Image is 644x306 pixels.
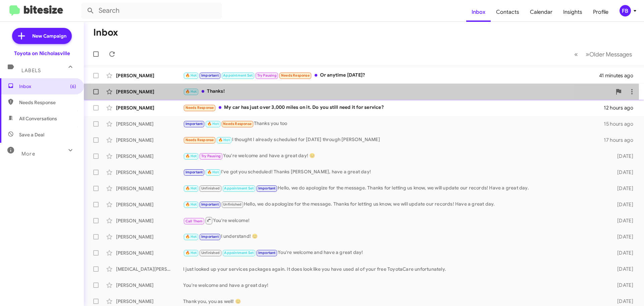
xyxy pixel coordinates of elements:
span: Save a Deal [19,131,44,138]
div: [PERSON_NAME] [116,88,183,95]
div: Hello, we do apologize for the message. Thanks for letting us know, we will update our records! H... [183,184,606,192]
div: [PERSON_NAME] [116,185,183,192]
div: [PERSON_NAME] [116,201,183,208]
span: 🔥 Hot [185,73,197,78]
span: Important [258,186,276,190]
span: Important [201,73,219,78]
span: Inbox [19,83,76,90]
div: [DATE] [606,282,639,289]
span: Appointment Set [224,186,254,190]
span: Call Them [185,219,203,223]
div: [DATE] [606,298,639,305]
div: [PERSON_NAME] [116,298,183,305]
div: [PERSON_NAME] [116,153,183,160]
span: Important [185,170,203,174]
div: [DATE] [606,169,639,176]
a: Profile [588,2,614,22]
span: Important [258,251,276,255]
span: 🔥 Hot [185,186,197,190]
div: My car has just over 3,000 miles on it. Do you still need it for service? [183,104,604,112]
a: New Campaign [12,28,72,44]
span: Older Messages [589,51,632,58]
div: [DATE] [606,217,639,224]
div: 17 hours ago [604,137,639,143]
span: Appointment Set [224,251,254,255]
span: Needs Response [185,105,214,110]
div: [PERSON_NAME] [116,282,183,289]
span: Try Pausing [201,154,221,158]
a: Inbox [466,2,491,22]
div: [PERSON_NAME] [116,72,183,79]
div: You're welcome and have a great day! [183,282,606,289]
div: [DATE] [606,153,639,160]
span: 🔥 Hot [185,89,197,94]
div: Hello, we do apologize for the message. Thanks for letting us know, we will update our records! H... [183,201,606,208]
span: « [574,50,578,58]
div: [DATE] [606,266,639,272]
span: Try Pausing [257,73,277,78]
h1: Inbox [93,27,118,38]
span: (6) [70,83,76,90]
div: Thank you, you as well! 😊 [183,298,606,305]
span: Needs Response [281,73,310,78]
div: I understand! 😊 [183,233,606,241]
div: You're welcome! [183,216,606,225]
div: 12 hours ago [604,104,639,111]
span: 🔥 Hot [207,122,219,126]
div: I just looked up your services packages again. It does look like you have used al of your free To... [183,266,606,272]
span: Needs Response [185,138,214,142]
div: [DATE] [606,185,639,192]
div: [MEDICAL_DATA][PERSON_NAME] [116,266,183,272]
span: Unfinished [223,202,241,207]
div: Thanks you too [183,120,604,128]
div: FB [620,5,631,16]
div: [PERSON_NAME] [116,233,183,240]
div: [PERSON_NAME] [116,137,183,143]
a: Insights [558,2,588,22]
span: 🔥 Hot [185,154,197,158]
div: Or anytime [DATE]? [183,72,599,79]
div: You're welcome and have a great day! [183,249,606,257]
span: Unfinished [201,186,220,190]
div: [PERSON_NAME] [116,104,183,111]
span: All Conversations [19,115,57,122]
span: Appointment Set [223,73,253,78]
button: Previous [570,47,582,61]
span: 🔥 Hot [185,202,197,207]
div: 15 hours ago [604,121,639,127]
div: [PERSON_NAME] [116,217,183,224]
span: 🔥 Hot [218,138,230,142]
div: 41 minutes ago [599,72,639,79]
span: 🔥 Hot [185,251,197,255]
span: More [21,151,35,157]
span: Unfinished [201,251,220,255]
div: I thought I already scheduled for [DATE] through [PERSON_NAME] [183,136,604,144]
span: 🔥 Hot [207,170,219,174]
div: [DATE] [606,201,639,208]
span: Important [185,122,203,126]
span: New Campaign [32,33,66,39]
button: FB [614,5,637,16]
span: Important [201,234,219,239]
span: Important [201,202,219,207]
span: Needs Response [19,99,76,106]
div: Toyota on Nicholasville [14,50,70,57]
div: Thanks! [183,88,612,95]
span: Labels [21,68,41,74]
div: [DATE] [606,233,639,240]
a: Contacts [491,2,525,22]
div: [PERSON_NAME] [116,169,183,176]
input: Search [81,3,222,19]
button: Next [582,47,636,61]
div: [PERSON_NAME] [116,121,183,127]
div: [DATE] [606,250,639,256]
span: » [586,50,589,58]
div: I've got you scheduled! Thanks [PERSON_NAME], have a great day! [183,168,606,176]
a: Calendar [525,2,558,22]
span: Needs Response [223,122,252,126]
